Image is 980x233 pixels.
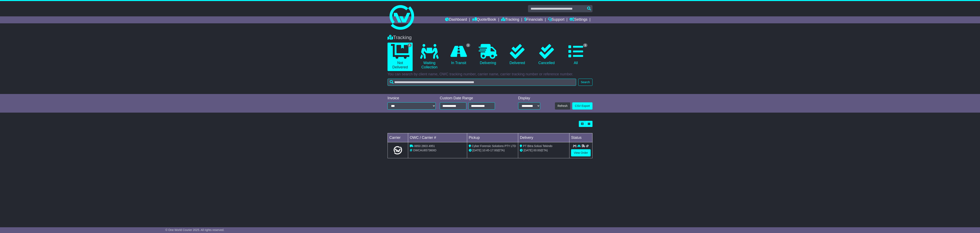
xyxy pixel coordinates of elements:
div: (ETA) [520,148,568,153]
a: Settings [569,16,587,23]
span: OWCAU657360ID [413,149,436,152]
td: Status [569,133,592,142]
td: Delivery [518,133,569,142]
a: 1 Not Delivered [388,43,413,71]
a: Cancelled [534,43,559,67]
span: 1 [408,43,412,47]
span: 00:00 [533,149,540,152]
a: CSV Export [572,102,592,110]
a: Quote/Book [472,16,496,23]
a: 1 All [563,43,588,67]
p: You can search by client name, OWC tracking number, carrier name, carrier tracking number or refe... [388,72,592,77]
span: [DATE] [523,149,532,152]
span: 1 [466,43,470,47]
a: 1 In Transit [446,43,471,67]
td: Pickup [467,133,518,142]
div: Tracking [385,35,595,41]
span: 17:00 [490,149,497,152]
button: Search [578,79,592,86]
a: Dashboard [445,16,467,23]
span: PT Bitra Solusi Tekindo [523,144,552,148]
td: Carrier [388,133,408,142]
a: Delivered [505,43,530,67]
span: [DATE] [472,149,481,152]
div: - (ETA) [469,148,517,153]
td: OWC / Carrier # [408,133,467,142]
a: View Order [571,149,591,156]
span: 8850 2803 4951 [414,144,435,148]
span: 1 [583,43,587,47]
a: Support [548,16,565,23]
a: Waiting Collection [417,43,442,71]
a: Delivering [475,43,500,67]
button: Refresh [555,102,570,110]
span: Cyber Forensic Solutions PTY LTD [472,144,516,148]
a: Tracking [501,16,519,23]
span: 10:45 [482,149,489,152]
a: Financials [524,16,543,23]
div: Custom Date Range [440,96,505,101]
img: Light [394,146,402,154]
div: Invoice [388,96,436,101]
span: © One World Courier 2025. All rights reserved. [165,228,224,232]
div: Display [518,96,540,101]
